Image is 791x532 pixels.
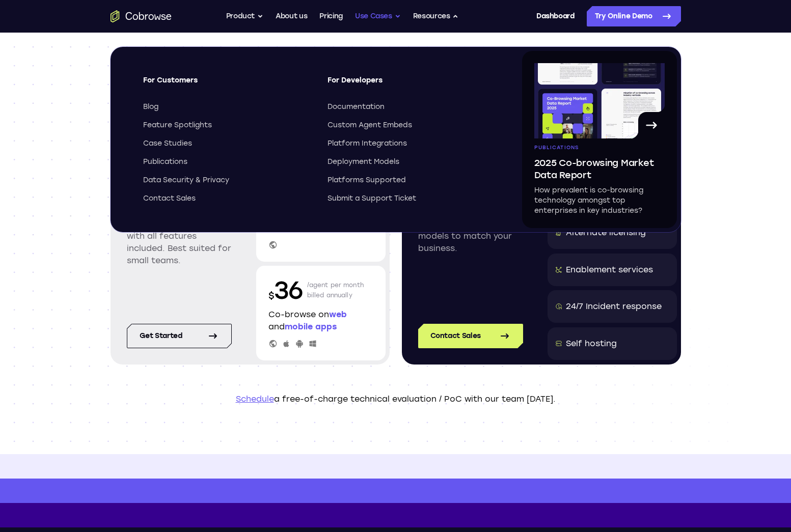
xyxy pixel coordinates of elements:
a: Publications [143,157,309,167]
a: Blog [143,102,309,112]
span: For Customers [143,75,309,94]
span: Submit a Support Ticket [328,193,416,204]
p: Simple per agent pricing with all features included. Best suited for small teams. [127,218,232,267]
span: For Developers [328,75,494,94]
p: 36 [268,274,303,306]
a: Contact Sales [418,324,523,348]
div: Alternate licensing [566,227,646,239]
a: Platform Integrations [328,138,494,149]
p: a free-of-charge technical evaluation / PoC with our team [DATE]. [111,393,681,405]
a: Dashboard [536,6,575,26]
a: Try Online Demo [587,6,681,26]
span: Deployment Models [328,157,399,167]
a: Documentation [328,102,494,112]
span: web [329,310,347,319]
a: Contact Sales [143,193,309,204]
span: 2025 Co-browsing Market Data Report [534,157,665,181]
img: A page from the browsing market ebook [534,63,665,138]
button: Use Cases [355,6,401,26]
span: Feature Spotlights [143,120,212,130]
span: Blog [143,102,158,112]
p: How prevalent is co-browsing technology amongst top enterprises in key industries? [534,185,665,216]
span: Data Security & Privacy [143,175,229,185]
span: Publications [143,157,187,167]
span: Contact Sales [143,193,196,204]
a: About us [276,6,307,26]
span: Platform Integrations [328,138,407,149]
p: /agent per month billed annually [307,274,364,306]
button: Resources [413,6,459,26]
span: $ [268,290,275,301]
a: Submit a Support Ticket [328,193,494,204]
div: 24/7 Incident response [566,300,662,313]
a: Deployment Models [328,157,494,167]
button: Product [226,6,264,26]
span: Custom Agent Embeds [328,120,412,130]
span: mobile apps [285,322,337,331]
span: Platforms Supported [328,175,406,185]
div: Enablement services [566,264,653,276]
a: Go to the home page [111,10,172,22]
span: Documentation [328,102,385,112]
a: Platforms Supported [328,175,494,185]
a: Data Security & Privacy [143,175,309,185]
span: Publications [534,145,579,151]
a: Pricing [319,6,343,26]
span: Case Studies [143,138,192,149]
a: Get started [127,324,232,348]
p: Enterprise pricing models to match your business. [418,218,523,255]
a: Case Studies [143,138,309,149]
a: Schedule [236,394,274,404]
a: Custom Agent Embeds [328,120,494,130]
p: Co-browse on and [268,309,373,333]
a: Feature Spotlights [143,120,309,130]
div: Self hosting [566,338,617,350]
